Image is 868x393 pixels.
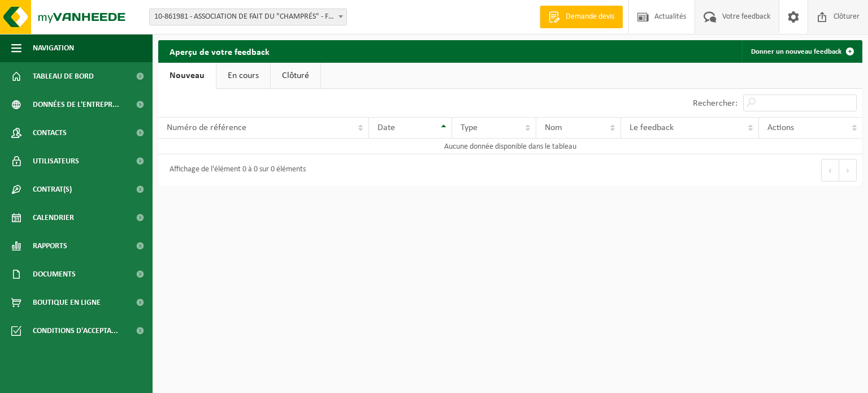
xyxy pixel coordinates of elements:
[33,147,79,175] span: Utilisateurs
[33,119,67,147] span: Contacts
[33,90,119,119] span: Données de l'entrepr...
[377,123,395,132] span: Date
[630,123,674,132] span: Le feedback
[216,63,270,89] a: En cours
[742,40,861,63] a: Donner un nouveau feedback
[33,232,67,260] span: Rapports
[167,123,246,132] span: Numéro de référence
[33,62,94,90] span: Tableau de bord
[540,6,623,28] a: Demande devis
[271,63,320,89] a: Clôturé
[149,8,347,25] span: 10-861981 - ASSOCIATION DE FAIT DU "CHAMPRÉS" - FRAMERIES
[33,260,76,288] span: Documents
[563,11,617,23] span: Demande devis
[839,159,857,182] button: Next
[821,159,839,182] button: Previous
[33,288,101,317] span: Boutique en ligne
[767,123,794,132] span: Actions
[150,9,346,25] span: 10-861981 - ASSOCIATION DE FAIT DU "CHAMPRÉS" - FRAMERIES
[158,63,216,89] a: Nouveau
[33,317,118,345] span: Conditions d'accepta...
[33,204,74,232] span: Calendrier
[158,40,281,62] h2: Aperçu de votre feedback
[33,34,74,62] span: Navigation
[33,175,72,204] span: Contrat(s)
[545,123,562,132] span: Nom
[461,123,478,132] span: Type
[158,139,862,154] td: Aucune donnée disponible dans le tableau
[164,160,306,180] div: Affichage de l'élément 0 à 0 sur 0 éléments
[693,99,737,108] label: Rechercher:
